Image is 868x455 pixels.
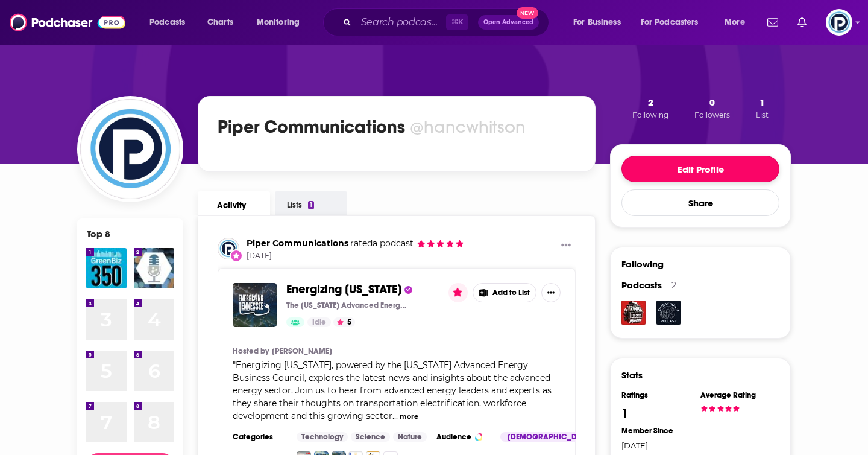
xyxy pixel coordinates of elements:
[198,191,270,215] a: Activity
[629,96,672,120] button: 2Following
[725,14,745,31] span: More
[483,19,533,25] span: Open Advanced
[86,248,127,288] img: GreenBiz 350
[621,189,779,216] button: Share
[621,405,628,421] div: 1
[621,441,693,450] div: [DATE]
[621,390,693,400] div: Ratings
[233,360,552,421] span: Energizing [US_STATE], powered by the [US_STATE] Advanced Energy Business Council, explores the l...
[272,346,332,356] a: [PERSON_NAME]
[356,13,446,32] input: Search podcasts, credits, & more...
[247,238,348,249] a: Piper Communications
[286,283,401,296] a: Energizing [US_STATE]
[621,426,693,436] div: Member Since
[141,13,201,32] button: open menu
[759,97,765,108] span: 1
[351,432,390,442] a: Science
[218,116,405,138] h1: Piper Communications
[700,405,740,413] div: Average Rating: 5 out of 5
[641,14,699,31] span: For Podcasters
[621,279,662,291] span: Podcasts
[308,201,314,209] div: 1
[500,432,600,442] div: [DEMOGRAPHIC_DATA]
[517,7,538,19] span: New
[410,116,526,138] div: @hancwhitson
[233,283,277,327] img: Energizing Tennessee
[648,97,653,108] span: 2
[392,410,398,421] span: ...
[218,238,239,259] img: Piper Communications
[756,110,769,119] span: List
[826,9,852,36] img: User Profile
[656,301,681,325] img: Energy Impact
[448,283,468,301] button: [object Object]
[247,251,464,261] span: [DATE]
[350,238,373,249] span: rated
[709,97,715,108] span: 0
[233,432,287,442] h3: Categories
[752,96,772,120] button: 1List
[417,239,464,248] span: Piper's Rating: 5 out of 5
[248,13,315,32] button: open menu
[473,283,536,302] button: Add to List
[716,13,760,32] button: open menu
[230,249,243,262] div: New Rating
[333,317,355,327] button: 5
[621,301,646,325] img: The Power Hungry Podcast
[307,317,331,327] a: Idle
[149,14,185,31] span: Podcasts
[335,8,561,36] div: Search podcasts, credits, & more...
[400,412,418,422] button: more
[793,12,811,33] a: Show notifications dropdown
[573,14,621,31] span: For Business
[200,13,241,32] a: Charts
[826,9,852,36] button: Show profile menu
[286,301,407,310] p: The [US_STATE] Advanced Energy Business Council
[565,13,636,32] button: open menu
[556,238,576,253] button: Show More Button
[633,13,716,32] button: open menu
[446,14,468,30] span: ⌘ K
[348,238,414,249] span: a podcast
[826,9,852,36] span: Logged in as hancwhitson
[694,110,730,119] span: Followers
[134,248,174,288] img: The View (by: The Chemical Company)
[691,96,734,120] button: 0Followers
[541,283,561,302] button: Show More Button
[87,228,110,240] div: Top 8
[632,110,668,119] span: Following
[10,11,125,34] img: Podchaser - Follow, Share and Rate Podcasts
[436,432,491,442] h3: Audience
[233,360,552,421] span: "
[700,390,772,400] div: Average Rating
[257,14,300,31] span: Monitoring
[80,99,180,199] img: Piper Communications
[286,282,401,297] span: Energizing [US_STATE]
[297,432,348,442] a: Technology
[621,258,664,270] div: Following
[312,317,326,329] span: Idle
[393,432,427,442] a: Nature
[621,156,779,182] button: Edit Profile
[233,346,269,356] h4: Hosted by
[671,280,676,291] div: 2
[478,15,539,30] button: Open AdvancedNew
[621,369,643,381] h3: Stats
[275,191,347,217] a: Lists1
[763,12,783,33] a: Show notifications dropdown
[207,14,233,31] span: Charts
